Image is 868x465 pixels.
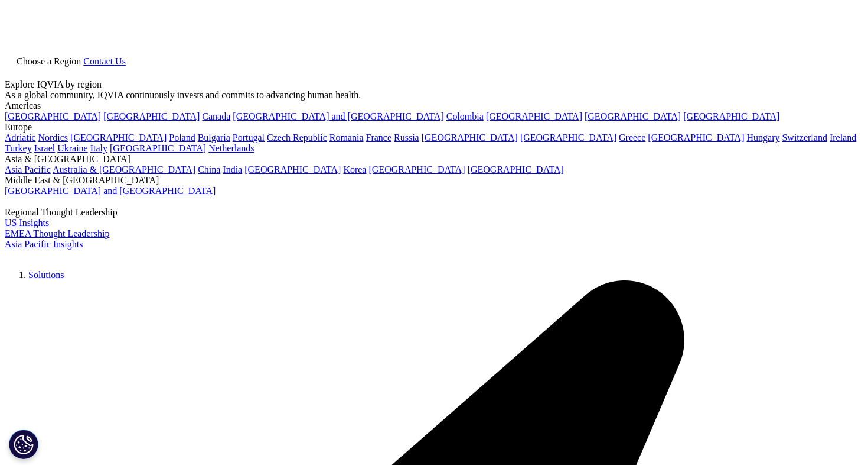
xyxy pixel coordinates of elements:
[34,143,56,153] a: Israel
[422,133,518,143] a: [GEOGRAPHIC_DATA]
[5,239,83,249] a: Asia Pacific Insights
[202,111,230,121] a: Canada
[244,164,341,175] a: [GEOGRAPHIC_DATA]
[5,154,863,164] div: Asia & [GEOGRAPHIC_DATA]
[830,133,856,143] a: Ireland
[208,143,254,153] a: Netherlands
[394,133,419,143] a: Russia
[5,79,863,90] div: Explore IQVIA by region
[5,122,863,133] div: Europe
[5,111,101,121] a: [GEOGRAPHIC_DATA]
[520,133,616,143] a: [GEOGRAPHIC_DATA]
[468,164,564,175] a: [GEOGRAPHIC_DATA]
[223,164,242,175] a: India
[5,143,32,153] a: Turkey
[5,207,863,218] div: Regional Thought Leadership
[5,218,49,228] a: US Insights
[619,133,645,143] a: Greece
[5,175,863,186] div: Middle East & [GEOGRAPHIC_DATA]
[110,143,206,153] a: [GEOGRAPHIC_DATA]
[5,133,35,143] a: Adriatic
[9,430,38,459] button: Cookie Settings
[70,133,167,143] a: [GEOGRAPHIC_DATA]
[5,101,863,111] div: Americas
[103,111,200,121] a: [GEOGRAPHIC_DATA]
[329,133,364,143] a: Romania
[57,143,88,153] a: Ukraine
[233,111,443,121] a: [GEOGRAPHIC_DATA] and [GEOGRAPHIC_DATA]
[486,111,582,121] a: [GEOGRAPHIC_DATA]
[28,270,64,280] a: Solutions
[38,133,68,143] a: Nordics
[267,133,327,143] a: Czech Republic
[5,90,863,101] div: As a global community, IQVIA continuously invests and commits to advancing human health.
[368,164,465,175] a: [GEOGRAPHIC_DATA]
[446,111,484,121] a: Colombia
[198,164,220,175] a: China
[648,133,744,143] a: [GEOGRAPHIC_DATA]
[343,164,366,175] a: Korea
[585,111,681,121] a: [GEOGRAPHIC_DATA]
[233,133,265,143] a: Portugal
[683,111,779,121] a: [GEOGRAPHIC_DATA]
[5,228,109,238] a: EMEA Thought Leadership
[5,164,51,175] a: Asia Pacific
[782,133,827,143] a: Switzerland
[366,133,392,143] a: France
[83,56,126,66] a: Contact Us
[53,164,195,175] a: Australia & [GEOGRAPHIC_DATA]
[169,133,195,143] a: Poland
[5,186,216,196] a: [GEOGRAPHIC_DATA] and [GEOGRAPHIC_DATA]
[746,133,779,143] a: Hungary
[17,56,81,66] span: Choose a Region
[90,143,107,153] a: Italy
[198,133,230,143] a: Bulgaria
